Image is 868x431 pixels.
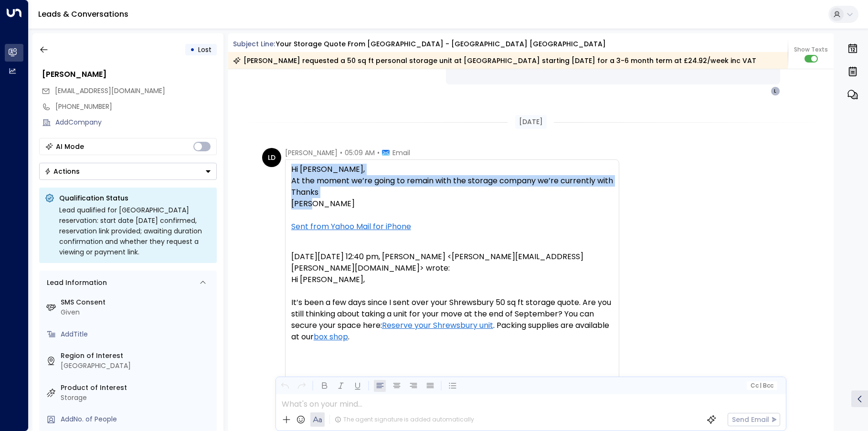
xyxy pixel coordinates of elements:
a: Reserve your Shrewsbury unit [382,320,493,331]
div: AI Mode [56,142,84,151]
div: Button group with a nested menu [39,163,217,180]
div: AddNo. of People [61,414,213,424]
div: Actions [44,167,80,176]
a: Leads & Conversations [38,9,128,20]
span: 05:09 AM [345,148,375,158]
div: [PERSON_NAME] [42,69,217,80]
button: Actions [39,163,217,180]
label: Region of Interest [61,351,213,361]
span: | [760,382,762,389]
p: [DATE][DATE] 12:40 pm, [PERSON_NAME] <[PERSON_NAME][EMAIL_ADDRESS][PERSON_NAME][DOMAIN_NAME]> wrote: [291,244,613,274]
div: At the moment we’re going to remain with the storage company we’re currently with [291,175,613,187]
span: Email [392,148,410,158]
div: [PERSON_NAME] requested a 50 sq ft personal storage unit at [GEOGRAPHIC_DATA] starting [DATE] for... [233,56,756,65]
div: LD [262,148,281,167]
div: [GEOGRAPHIC_DATA] [61,361,213,371]
div: • [190,41,195,58]
span: [PERSON_NAME] [285,148,338,158]
div: Thanks [291,187,613,198]
div: Your storage quote from [GEOGRAPHIC_DATA] - [GEOGRAPHIC_DATA] [GEOGRAPHIC_DATA] [276,39,606,49]
span: • [340,148,342,158]
span: • [377,148,380,158]
a: box shop [314,331,348,343]
div: AddCompany [55,117,217,127]
span: Subject Line: [233,39,275,49]
span: Show Texts [794,45,828,54]
div: Storage [61,393,213,403]
label: Product of Interest [61,383,213,393]
button: Cc|Bcc [746,381,777,390]
button: Undo [279,380,291,392]
div: AddTitle [61,329,213,339]
button: Redo [296,380,307,392]
div: Lead qualified for [GEOGRAPHIC_DATA] reservation: start date [DATE] confirmed, reservation link p... [59,205,211,257]
span: [EMAIL_ADDRESS][DOMAIN_NAME] [55,86,165,95]
div: The agent signature is added automatically [335,415,474,424]
div: [PHONE_NUMBER] [55,102,217,112]
p: Qualification Status [59,193,211,203]
span: loopsdavies67@yahoo.com [55,86,165,96]
a: Sent from Yahoo Mail for iPhone [291,221,411,232]
div: L [771,86,780,96]
label: SMS Consent [61,297,213,307]
div: Lead Information [43,278,107,288]
div: Given [61,307,213,317]
span: Lost [198,45,212,54]
div: [DATE] [515,115,547,129]
p: Hi [PERSON_NAME], It’s been a few days since I sent over your Shrewsbury 50 sq ft storage quote. ... [291,274,613,354]
span: Cc Bcc [750,382,773,389]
